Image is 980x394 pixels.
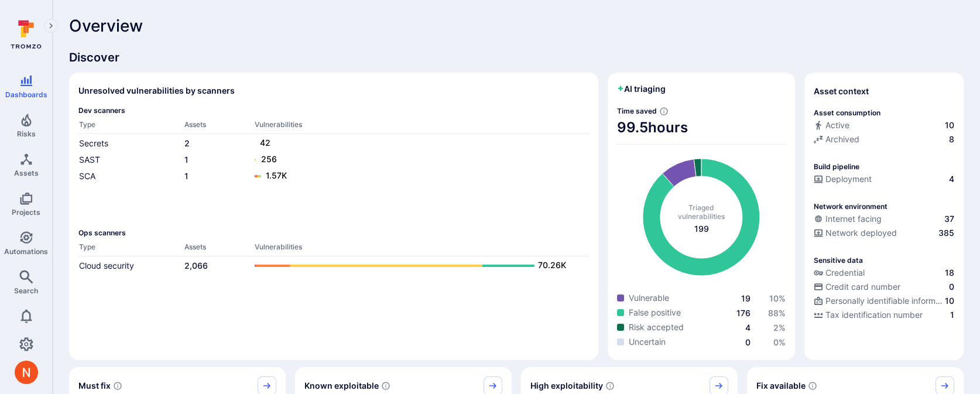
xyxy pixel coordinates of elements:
[825,213,882,225] span: Internet facing
[266,170,287,180] text: 1.57K
[814,85,869,97] span: Asset context
[814,119,849,131] div: Active
[768,308,786,318] a: 88%
[814,309,923,321] div: Tax identification number
[736,308,751,318] a: 176
[530,380,603,392] span: High exploitability
[945,267,954,279] span: 18
[44,19,58,33] button: Expand navigation menu
[14,169,39,177] span: Assets
[304,380,379,392] span: Known exploitable
[694,223,709,235] span: total
[629,307,681,318] span: False positive
[254,119,589,134] th: Vulnerabilities
[825,119,849,131] span: Active
[629,292,669,304] span: Vulnerable
[255,169,577,183] a: 1.57K
[814,202,888,211] p: Network environment
[814,267,954,281] div: Evidence indicative of handling user or service credentials
[14,286,38,295] span: Search
[773,337,786,347] a: 0%
[814,256,863,265] p: Sensitive data
[78,242,184,256] th: Type
[78,106,589,115] span: Dev scanners
[79,261,134,270] a: Cloud security
[814,309,954,323] div: Evidence indicative of processing tax identification numbers
[617,107,657,115] span: Time saved
[949,281,954,293] span: 0
[949,173,954,185] span: 4
[255,259,577,273] a: 70.26K
[381,381,390,390] svg: Confirmed exploitable by KEV
[78,380,111,392] span: Must fix
[814,108,880,117] p: Asset consumption
[814,119,954,133] div: Commits seen in the last 180 days
[814,281,900,293] div: Credit card number
[825,281,900,293] span: Credit card number
[745,323,751,333] a: 4
[814,119,954,131] a: Active10
[78,119,184,134] th: Type
[814,173,954,187] div: Configured deployment pipeline
[79,155,100,165] a: SAST
[69,16,143,35] span: Overview
[814,227,897,239] div: Network deployed
[678,203,725,221] span: Triaged vulnerabilities
[814,227,954,241] div: Evidence that the asset is packaged and deployed somewhere
[79,138,108,148] a: Secrets
[773,323,786,333] a: 2%
[15,361,38,384] div: Neeren Patki
[5,90,47,99] span: Dashboards
[255,136,577,150] a: 42
[945,295,954,307] span: 10
[814,295,954,307] a: Personally identifiable information (PII)10
[629,321,684,333] span: Risk accepted
[254,242,589,256] th: Vulnerabilities
[261,154,277,164] text: 256
[814,133,954,145] a: Archived8
[949,133,954,145] span: 8
[773,337,786,347] span: 0 %
[184,171,189,181] a: 1
[814,213,954,227] div: Evidence that an asset is internet facing
[825,267,865,279] span: Credential
[12,208,40,217] span: Projects
[769,293,786,303] span: 10 %
[184,242,254,256] th: Assets
[745,337,751,347] a: 0
[184,155,189,165] a: 1
[814,295,943,307] div: Personally identifiable information (PII)
[814,173,872,185] div: Deployment
[184,138,190,148] a: 2
[814,295,954,309] div: Evidence indicative of processing personally identifiable information
[773,323,786,333] span: 2 %
[814,227,954,239] a: Network deployed385
[945,119,954,131] span: 10
[814,267,865,279] div: Credential
[808,381,817,390] svg: Vulnerabilities with fix available
[938,227,954,239] span: 385
[79,171,95,181] a: SCA
[47,21,55,31] i: Expand navigation menu
[944,213,954,225] span: 37
[825,227,897,239] span: Network deployed
[814,213,954,225] a: Internet facing37
[629,336,666,348] span: Uncertain
[814,281,954,293] a: Credit card number0
[814,133,954,148] div: Code repository is archived
[617,118,786,137] span: 99.5 hours
[113,381,122,390] svg: Risk score >=40 , missed SLA
[255,153,577,167] a: 256
[15,361,38,384] img: ACg8ocIprwjrgDQnDsNSk9Ghn5p5-B8DpAKWoJ5Gi9syOE4K59tr4Q=s96-c
[78,85,235,97] h2: Unresolved vulnerabilities by scanners
[538,260,566,270] text: 70.26K
[756,380,806,392] span: Fix available
[659,107,669,116] svg: Estimated based on an average time of 30 mins needed to triage each vulnerability
[814,309,954,321] a: Tax identification number1
[814,213,882,225] div: Internet facing
[741,293,751,303] a: 19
